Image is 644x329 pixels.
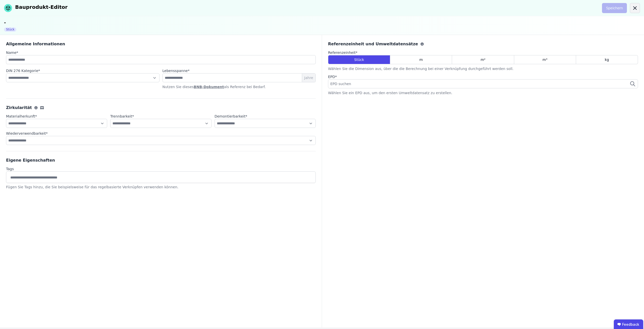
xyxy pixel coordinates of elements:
[328,41,638,47] div: Referenzeinheit und Umweltdatensätze
[4,19,640,26] div: -
[110,114,211,119] label: audits.requiredField
[6,114,107,119] label: audits.requiredField
[328,50,638,55] label: audits.requiredField
[328,90,638,95] div: Wählen Sie ein EPD aus, um den ersten Umweltdatensatz zu erstellen.
[480,57,485,62] span: m²
[15,4,68,11] div: Bauprodukt-Editor
[6,68,159,73] label: audits.requiredField
[419,57,423,62] span: m
[6,166,316,171] label: Tags
[328,74,638,79] label: EPD
[328,66,638,71] div: Wählen Sie die Dimension aus, über die die Berechnung bei einer Verknüpfung durchgeführt werden s...
[4,27,16,32] div: Stück
[6,185,316,190] div: Fügen Sie Tags hinzu, die Sie beispielsweise für das regelbasierte Verknüpfen verwenden können.
[302,74,315,82] span: Jahre
[330,81,352,86] span: EPD suchen
[163,84,316,89] p: Nutzen Sie dieses als Referenz bei Bedarf.
[543,57,547,62] span: m³
[6,157,316,163] div: Eigene Eigenschaften
[6,105,316,111] div: Zirkularität
[6,50,18,55] label: audits.requiredField
[6,131,316,136] label: audits.requiredField
[215,114,316,119] label: audits.requiredField
[163,68,190,73] label: audits.requiredField
[605,57,609,62] span: kg
[6,41,316,47] div: Allgemeine Informationen
[602,3,627,13] button: Speichern
[354,57,364,62] span: Stück
[194,85,224,89] a: BNB-Dokument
